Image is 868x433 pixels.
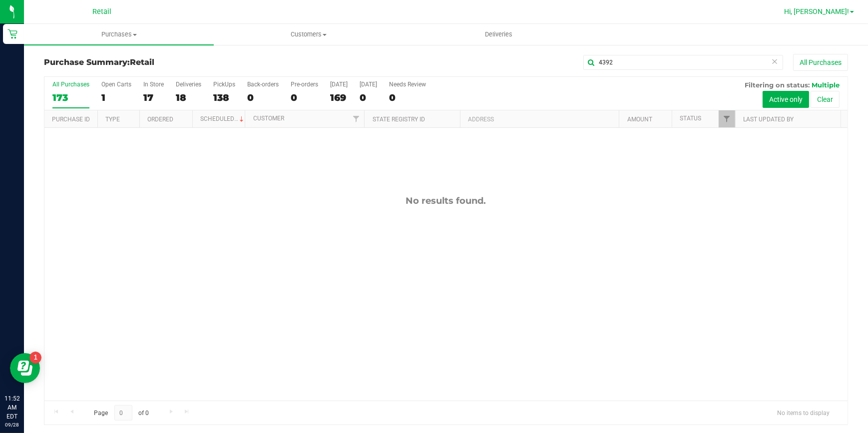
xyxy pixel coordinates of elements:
span: Filtering on status: [745,81,810,89]
inline-svg: Retail [7,29,17,39]
span: Deliveries [471,30,526,39]
div: Back-orders [247,81,279,88]
a: Purchase ID [52,116,90,123]
div: Pre-orders [291,81,318,88]
a: Filter [348,110,364,127]
button: Active only [763,91,809,108]
a: Type [105,116,120,123]
div: PickUps [213,81,235,88]
span: Clear [771,55,778,68]
button: All Purchases [793,54,848,71]
div: All Purchases [52,81,89,88]
div: [DATE] [360,81,377,88]
input: Search Purchase ID, Original ID, State Registry ID or Customer Name... [583,55,783,70]
a: Last Updated By [743,116,794,123]
span: Multiple [812,81,840,89]
div: 17 [143,92,164,103]
div: 1 [101,92,131,103]
div: 18 [176,92,201,103]
div: 0 [247,92,279,103]
div: [DATE] [330,81,348,88]
a: State Registry ID [373,116,425,123]
h3: Purchase Summary: [44,58,312,67]
a: Purchases [24,24,214,45]
a: Customer [253,115,284,122]
iframe: Resource center [10,353,40,383]
th: Address [460,110,619,128]
span: Hi, [PERSON_NAME]! [784,7,849,15]
div: In Store [143,81,164,88]
iframe: Resource center unread badge [29,352,41,364]
a: Amount [627,116,652,123]
span: Customers [214,30,403,39]
div: 0 [291,92,318,103]
a: Deliveries [404,24,594,45]
span: Page of 0 [85,405,157,421]
div: Open Carts [101,81,131,88]
a: Customers [214,24,404,45]
div: No results found. [44,195,848,206]
div: 0 [360,92,377,103]
div: 138 [213,92,235,103]
div: Needs Review [389,81,426,88]
span: No items to display [769,405,838,420]
div: 173 [52,92,89,103]
p: 09/28 [4,421,19,429]
a: Status [680,115,702,122]
a: Ordered [148,116,174,123]
a: Scheduled [200,115,246,122]
button: Clear [811,91,840,108]
div: 0 [389,92,426,103]
span: Retail [130,57,154,67]
div: 169 [330,92,348,103]
span: Purchases [24,30,214,39]
a: Filter [719,110,735,127]
p: 11:52 AM EDT [4,394,19,421]
div: Deliveries [176,81,201,88]
span: Retail [92,7,111,16]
